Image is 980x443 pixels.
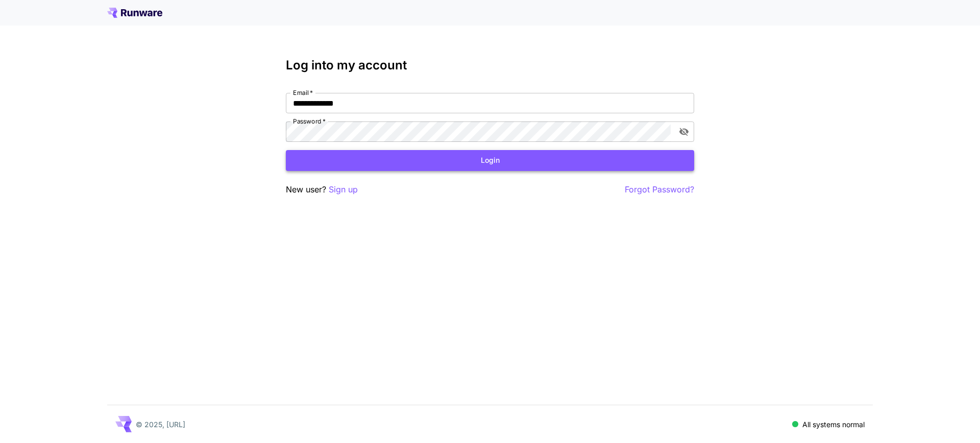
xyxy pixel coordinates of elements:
[293,117,326,126] label: Password
[329,183,358,196] button: Sign up
[625,183,694,196] button: Forgot Password?
[286,150,694,171] button: Login
[286,58,694,72] h3: Log into my account
[136,419,185,430] p: © 2025, [URL]
[293,88,313,97] label: Email
[802,419,865,430] p: All systems normal
[675,122,693,141] button: toggle password visibility
[286,183,358,196] p: New user?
